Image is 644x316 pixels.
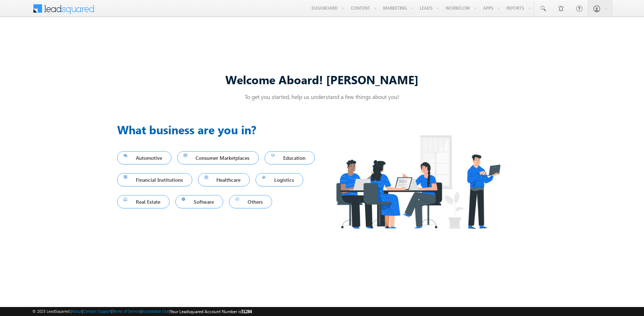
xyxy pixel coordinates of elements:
[117,93,527,100] p: To get you started, help us understand a few things about you!
[72,309,82,313] a: About
[117,72,527,87] div: Welcome Aboard! [PERSON_NAME]
[271,153,308,163] span: Education
[124,153,165,163] span: Automotive
[170,309,252,314] span: Your Leadsquared Account Number is
[117,121,322,138] h3: What business are you in?
[124,175,186,185] span: Financial Institutions
[112,309,141,313] a: Terms of Service
[262,175,297,185] span: Logistics
[204,175,244,185] span: Healthcare
[83,309,111,313] a: Contact Support
[124,197,163,207] span: Real Estate
[235,197,266,207] span: Others
[142,309,169,313] a: Acceptable Use
[322,121,514,243] img: Industry.png
[32,308,252,315] span: © 2025 LeadSquared | | | | |
[241,309,252,314] span: 51284
[184,153,253,163] span: Consumer Marketplaces
[182,197,217,207] span: Software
